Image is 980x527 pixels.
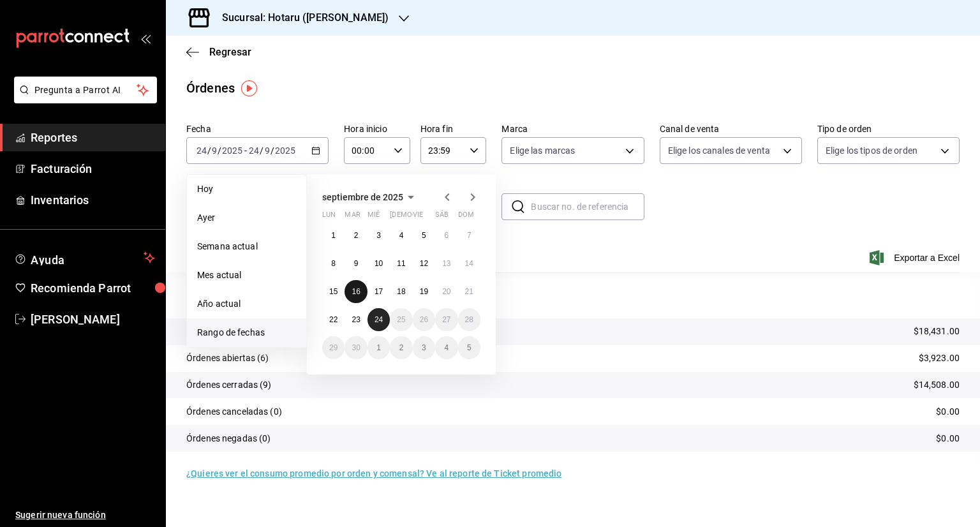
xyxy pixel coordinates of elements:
[413,224,435,247] button: 5 de septiembre de 2025
[322,280,345,303] button: 15 de septiembre de 2025
[390,280,412,303] button: 18 de septiembre de 2025
[197,269,296,282] span: Mes actual
[458,224,480,247] button: 7 de septiembre de 2025
[186,46,251,58] button: Regresar
[444,343,449,352] abbr: 4 de octubre de 2025
[919,352,960,365] p: $3,923.00
[221,145,243,156] input: ----
[420,315,428,324] abbr: 26 de septiembre de 2025
[465,315,473,324] abbr: 28 de septiembre de 2025
[390,308,412,331] button: 25 de septiembre de 2025
[501,124,644,133] label: Marca
[367,224,390,247] button: 3 de septiembre de 2025
[140,33,151,43] button: open_drawer_menu
[15,508,155,522] span: Sugerir nueva función
[872,250,960,265] button: Exportar a Excel
[390,211,465,224] abbr: jueves
[376,231,381,240] abbr: 3 de septiembre de 2025
[390,336,412,359] button: 2 de octubre de 2025
[367,252,390,275] button: 10 de septiembre de 2025
[31,311,155,328] span: [PERSON_NAME]
[458,336,480,359] button: 5 de octubre de 2025
[422,231,426,240] abbr: 5 de septiembre de 2025
[367,308,390,331] button: 24 de septiembre de 2025
[322,189,419,205] button: septiembre de 2025
[186,352,269,365] p: Órdenes abiertas (6)
[241,80,257,96] button: Tooltip marker
[444,231,449,240] abbr: 6 de septiembre de 2025
[248,145,260,156] input: --
[352,343,360,352] abbr: 30 de septiembre de 2025
[322,211,336,224] abbr: lunes
[914,325,960,338] p: $18,431.00
[196,145,207,156] input: --
[399,231,404,240] abbr: 4 de septiembre de 2025
[186,78,235,98] div: Órdenes
[186,378,272,392] p: Órdenes cerradas (9)
[826,144,917,157] span: Elige los tipos de orden
[264,145,271,156] input: --
[435,308,457,331] button: 27 de septiembre de 2025
[668,144,770,157] span: Elige los canales de venta
[352,287,360,296] abbr: 16 de septiembre de 2025
[390,252,412,275] button: 11 de septiembre de 2025
[435,224,457,247] button: 6 de septiembre de 2025
[413,280,435,303] button: 19 de septiembre de 2025
[397,259,405,268] abbr: 11 de septiembre de 2025
[531,194,644,219] input: Buscar no. de referencia
[14,77,157,103] button: Pregunta a Parrot AI
[352,315,360,324] abbr: 23 de septiembre de 2025
[397,287,405,296] abbr: 18 de septiembre de 2025
[413,336,435,359] button: 3 de octubre de 2025
[260,145,264,156] span: /
[331,259,336,268] abbr: 8 de septiembre de 2025
[413,252,435,275] button: 12 de septiembre de 2025
[345,336,367,359] button: 30 de septiembre de 2025
[345,224,367,247] button: 2 de septiembre de 2025
[422,343,426,352] abbr: 3 de octubre de 2025
[271,145,274,156] span: /
[420,259,428,268] abbr: 12 de septiembre de 2025
[9,93,157,106] a: Pregunta a Parrot AI
[197,297,296,311] span: Año actual
[274,145,296,156] input: ----
[186,288,960,303] p: Resumen
[390,224,412,247] button: 4 de septiembre de 2025
[345,252,367,275] button: 9 de septiembre de 2025
[197,240,296,253] span: Semana actual
[435,280,457,303] button: 20 de septiembre de 2025
[197,211,296,225] span: Ayer
[218,145,221,156] span: /
[367,211,380,224] abbr: miércoles
[660,124,802,133] label: Canal de venta
[31,129,155,146] span: Reportes
[442,287,450,296] abbr: 20 de septiembre de 2025
[207,145,211,156] span: /
[331,231,336,240] abbr: 1 de septiembre de 2025
[354,231,359,240] abbr: 2 de septiembre de 2025
[435,211,449,224] abbr: sábado
[209,46,251,58] span: Regresar
[322,336,345,359] button: 29 de septiembre de 2025
[420,124,487,133] label: Hora fin
[212,10,389,26] h3: Sucursal: Hotaru ([PERSON_NAME])
[936,432,960,445] p: $0.00
[31,191,155,209] span: Inventarios
[375,287,383,296] abbr: 17 de septiembre de 2025
[322,308,345,331] button: 22 de septiembre de 2025
[344,124,410,133] label: Hora inicio
[465,259,473,268] abbr: 14 de septiembre de 2025
[329,315,338,324] abbr: 22 de septiembre de 2025
[399,343,404,352] abbr: 2 de octubre de 2025
[465,287,473,296] abbr: 21 de septiembre de 2025
[329,287,338,296] abbr: 15 de septiembre de 2025
[376,343,381,352] abbr: 1 de octubre de 2025
[413,308,435,331] button: 26 de septiembre de 2025
[467,231,471,240] abbr: 7 de septiembre de 2025
[510,144,575,157] span: Elige las marcas
[354,259,359,268] abbr: 9 de septiembre de 2025
[197,326,296,339] span: Rango de fechas
[458,252,480,275] button: 14 de septiembre de 2025
[244,145,247,156] span: -
[31,160,155,177] span: Facturación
